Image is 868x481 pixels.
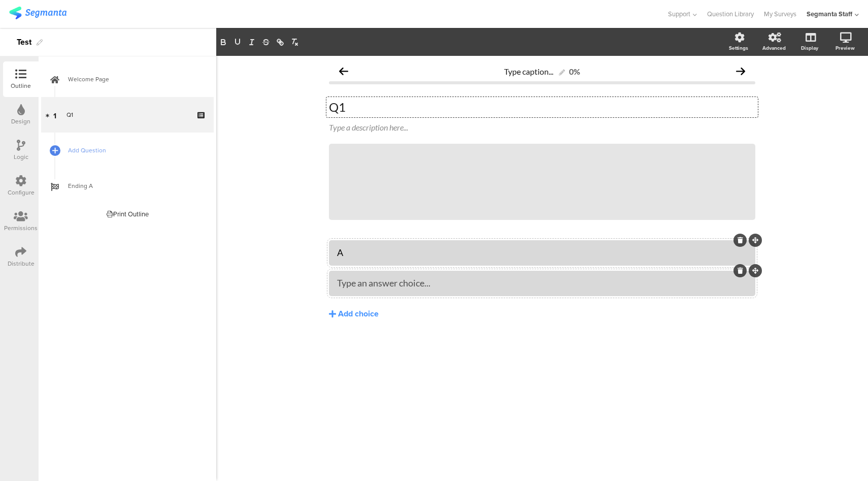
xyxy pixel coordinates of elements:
[41,97,214,133] a: 1 Q1
[337,247,747,259] div: A
[836,44,855,52] div: Preview
[41,168,214,204] a: Ending A
[668,9,690,19] span: Support
[801,44,818,52] div: Display
[14,152,28,162] div: Logic
[11,117,30,126] div: Design
[807,9,852,19] div: Segmanta Staff
[8,259,35,268] div: Distribute
[504,67,553,76] span: Type caption...
[9,7,66,19] img: segmanta logo
[68,145,198,155] span: Add Question
[68,74,198,84] span: Welcome Page
[41,61,214,97] a: Welcome Page
[68,181,198,191] span: Ending A
[4,223,38,233] div: Permissions
[329,122,755,132] div: Type a description here...
[329,100,755,115] p: Q1
[338,309,379,319] div: Add choice
[8,188,35,197] div: Configure
[337,277,430,288] span: Type an answer choice...
[107,209,149,219] div: Print Outline
[53,109,56,120] span: 1
[329,301,755,327] button: Add choice
[762,44,786,52] div: Advanced
[17,34,31,50] div: Test
[569,67,580,76] div: 0%
[729,44,748,52] div: Settings
[11,81,31,90] div: Outline
[66,110,188,120] div: Q1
